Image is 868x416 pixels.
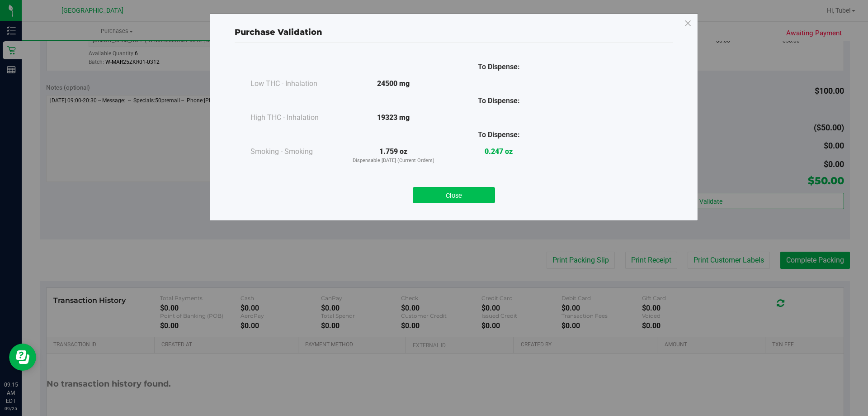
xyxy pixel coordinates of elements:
[235,27,322,37] span: Purchase Validation
[341,112,446,123] div: 19323 mg
[341,157,446,165] p: Dispensable [DATE] (Current Orders)
[250,146,341,157] div: Smoking - Smoking
[250,78,341,89] div: Low THC - Inhalation
[446,62,552,72] div: To Dispense:
[446,96,552,106] div: To Dispense:
[9,344,36,371] iframe: Resource center
[485,147,513,156] strong: 0.247 oz
[341,78,446,89] div: 24500 mg
[446,129,552,140] div: To Dispense:
[413,187,495,203] button: Close
[250,112,341,123] div: High THC - Inhalation
[341,146,446,165] div: 1.759 oz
